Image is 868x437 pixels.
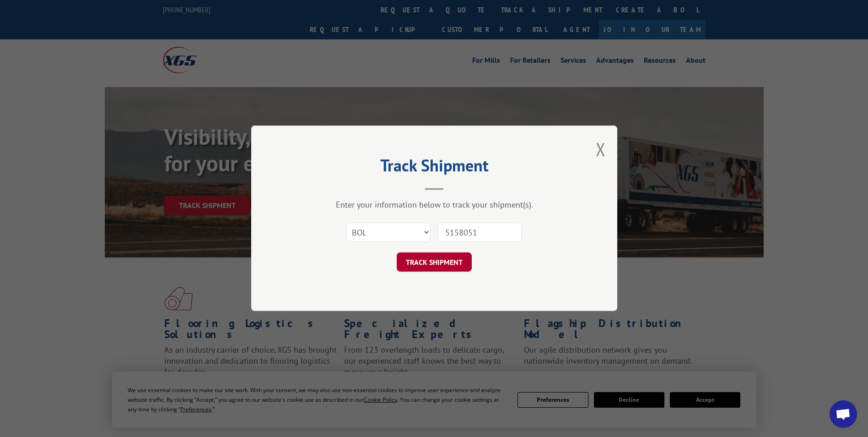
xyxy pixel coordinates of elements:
button: TRACK SHIPMENT [397,253,472,272]
div: Enter your information below to track your shipment(s). [297,200,571,210]
h2: Track Shipment [297,159,571,176]
button: Close modal [596,137,606,161]
a: Open chat [830,400,857,428]
input: Number(s) [437,223,522,242]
